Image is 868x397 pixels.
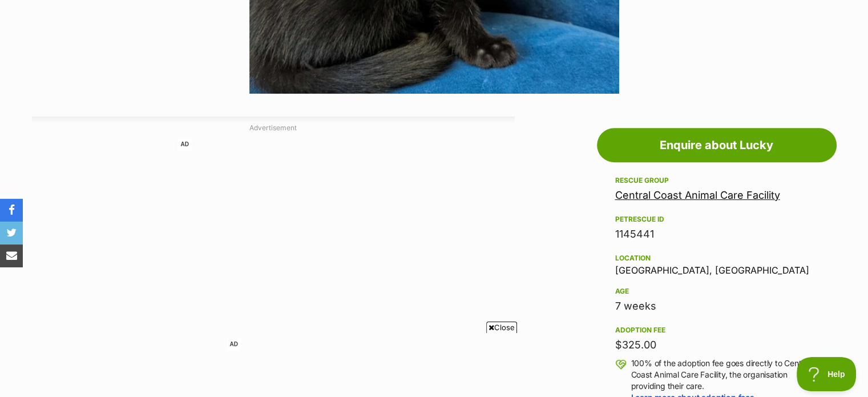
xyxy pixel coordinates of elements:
[177,138,192,151] span: AD
[434,391,434,391] iframe: Advertisement
[227,338,241,351] span: AD
[615,326,818,335] div: Adoption fee
[615,251,818,275] div: [GEOGRAPHIC_DATA], [GEOGRAPHIC_DATA]
[615,176,818,185] div: Rescue group
[615,254,818,263] div: Location
[597,128,837,162] a: Enquire about Lucky
[486,322,517,333] span: Close
[615,215,818,224] div: PetRescue ID
[797,357,857,391] iframe: Help Scout Beacon - Open
[615,287,818,296] div: Age
[615,298,818,314] div: 7 weeks
[615,337,818,353] div: $325.00
[615,189,780,201] a: Central Coast Animal Care Facility
[615,226,818,242] div: 1145441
